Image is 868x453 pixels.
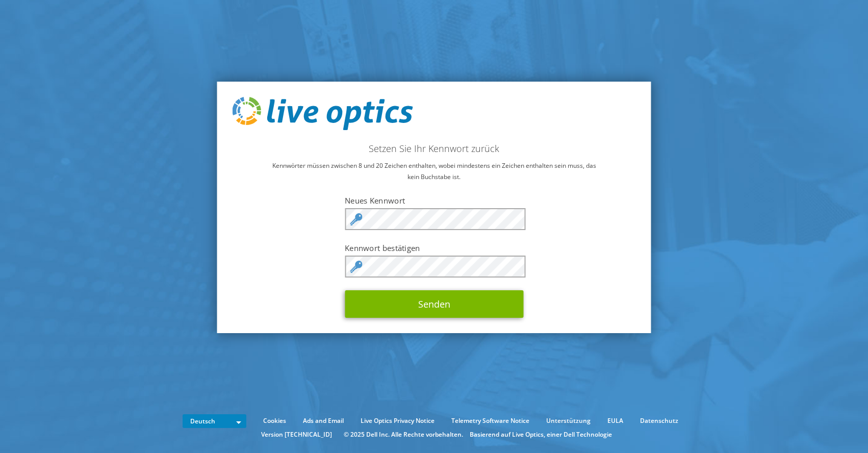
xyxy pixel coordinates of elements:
[233,143,636,154] h2: Setzen Sie Ihr Kennwort zurück
[295,415,351,426] a: Ads and Email
[539,415,598,426] a: Unterstützung
[345,243,523,253] label: Kennwort bestätigen
[256,429,337,440] li: Version [TECHNICAL_ID]
[444,415,537,426] a: Telemetry Software Notice
[632,415,686,426] a: Datenschutz
[470,429,612,440] li: Basierend auf Live Optics, einer Dell Technologie
[600,415,631,426] a: EULA
[339,429,468,440] li: © 2025 Dell Inc. Alle Rechte vorbehalten.
[345,195,523,206] label: Neues Kennwort
[256,415,294,426] a: Cookies
[345,290,523,318] button: Senden
[353,415,442,426] a: Live Optics Privacy Notice
[233,160,636,183] p: Kennwörter müssen zwischen 8 und 20 Zeichen enthalten, wobei mindestens ein Zeichen enthalten sei...
[233,97,413,131] img: live_optics_svg.svg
